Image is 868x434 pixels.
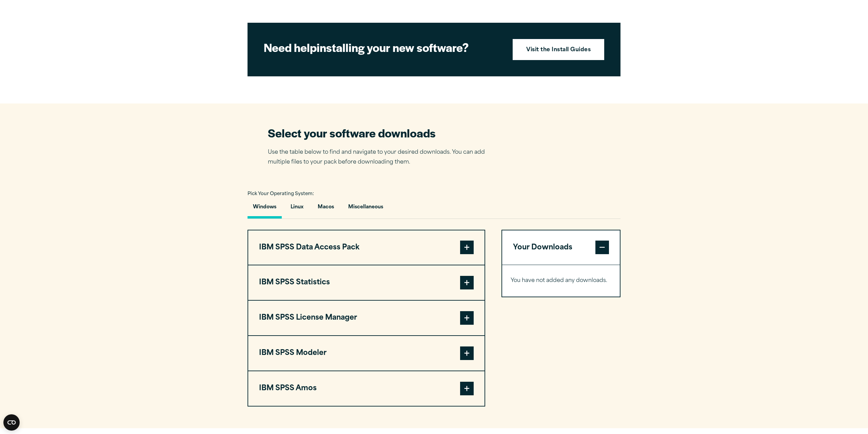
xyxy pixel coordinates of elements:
[248,336,485,371] button: IBM SPSS Modeler
[248,301,485,335] button: IBM SPSS License Manager
[312,199,339,219] button: Macos
[3,414,20,431] button: Open CMP widget
[502,230,620,265] button: Your Downloads
[264,39,317,55] strong: Need help
[502,265,620,297] div: Your Downloads
[513,39,604,60] a: Visit the Install Guides
[343,199,389,219] button: Miscellaneous
[248,371,485,406] button: IBM SPSS Amos
[248,199,282,219] button: Windows
[511,276,611,286] p: You have not added any downloads.
[268,148,495,167] p: Use the table below to find and navigate to your desired downloads. You can add multiple files to...
[285,199,309,219] button: Linux
[526,46,591,55] strong: Visit the Install Guides
[268,125,495,140] h2: Select your software downloads
[248,265,485,300] button: IBM SPSS Statistics
[248,192,314,196] span: Pick Your Operating System:
[248,230,485,265] button: IBM SPSS Data Access Pack
[264,40,501,55] h2: installing your new software?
